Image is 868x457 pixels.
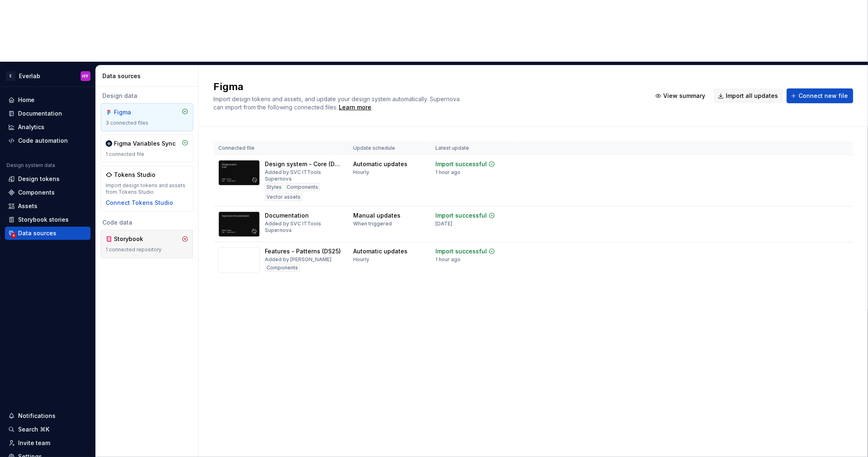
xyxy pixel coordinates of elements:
[285,183,320,191] div: Components
[5,172,90,186] a: Design tokens
[18,96,35,104] div: Home
[18,439,50,447] div: Invite team
[435,256,461,263] div: 1 hour ago
[726,92,778,100] span: Import all updates
[213,95,461,111] span: Import design tokens and assets, and update your design system automatically. Supernova can impor...
[5,93,90,107] a: Home
[5,436,90,450] a: Invite team
[101,135,193,162] a: Figma Variables Sync1 connected file
[353,211,400,220] div: Manual updates
[5,121,90,134] a: Analytics
[114,171,155,179] div: Tokens Studio
[5,107,90,120] a: Documentation
[114,235,153,243] div: Storybook
[7,162,55,169] div: Design system data
[101,218,193,227] div: Code data
[114,139,176,148] div: Figma Variables Sync
[18,229,56,237] div: Data sources
[213,142,348,155] th: Connected file
[114,108,153,116] div: Figma
[435,211,487,220] div: Import successful
[106,120,188,126] div: 3 connected files
[101,103,193,131] a: Figma3 connected files
[353,247,407,255] div: Automatic updates
[353,220,392,227] div: When triggered
[5,186,90,199] a: Components
[2,67,94,85] button: EEverlabHY
[787,88,853,103] button: Connect new file
[5,423,90,436] button: Search ⌘K
[338,104,373,111] span: .
[5,409,90,422] button: Notifications
[431,142,516,155] th: Latest update
[101,230,193,258] a: Storybook1 connected repository
[435,160,487,168] div: Import successful
[435,220,452,227] div: [DATE]
[5,227,90,240] a: Data sources
[353,160,407,168] div: Automatic updates
[5,213,90,226] a: Storybook stories
[435,169,461,176] div: 1 hour ago
[18,175,60,183] div: Design tokens
[18,137,68,145] div: Code automation
[265,256,331,263] div: Added by [PERSON_NAME]
[106,151,188,158] div: 1 connected file
[18,412,56,420] div: Notifications
[353,169,369,176] div: Hourly
[18,425,49,434] div: Search ⌘K
[353,256,369,263] div: Hourly
[265,247,341,255] div: Features - Patterns (DS25)
[213,80,641,93] h2: Figma
[265,264,300,272] div: Components
[265,183,283,191] div: Styles
[265,160,343,168] div: Design system - Core (DS25)
[265,169,343,182] div: Added by SVC ITTools Supernova
[101,166,193,212] a: Tokens StudioImport design tokens and assets from Tokens StudioConnect Tokens Studio
[663,92,705,100] span: View summary
[101,92,193,100] div: Design data
[799,92,848,100] span: Connect new file
[106,246,188,253] div: 1 connected repository
[714,88,783,103] button: Import all updates
[18,216,69,224] div: Storybook stories
[265,220,343,234] div: Added by SVC ITTools Supernova
[5,200,90,213] a: Assets
[6,71,16,81] div: E
[102,72,195,80] div: Data sources
[106,199,173,207] button: Connect Tokens Studio
[18,188,55,197] div: Components
[265,211,309,220] div: Documentation
[435,247,487,255] div: Import successful
[348,142,431,155] th: Update schedule
[651,88,711,103] button: View summary
[18,123,44,131] div: Analytics
[83,73,89,79] div: HY
[106,182,188,195] div: Import design tokens and assets from Tokens Studio
[18,202,37,210] div: Assets
[265,193,302,201] div: Vector assets
[18,109,62,118] div: Documentation
[19,72,40,80] div: Everlab
[339,103,371,111] a: Learn more
[5,134,90,147] a: Code automation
